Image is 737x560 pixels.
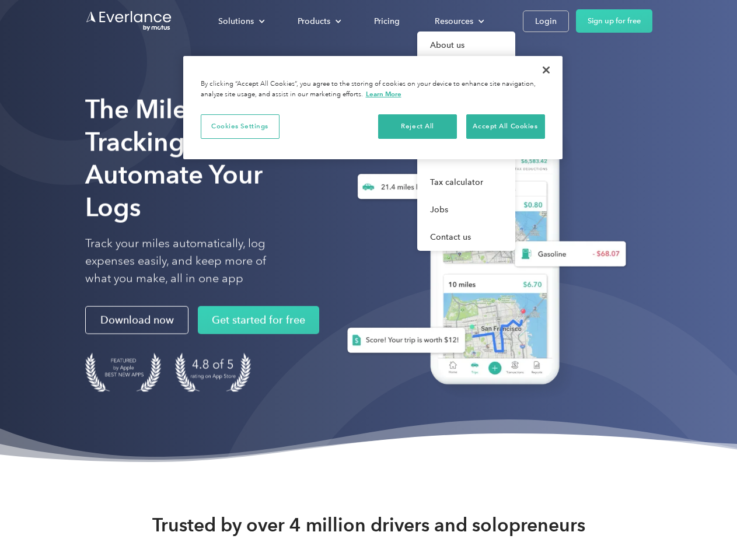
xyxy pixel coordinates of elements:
[152,513,585,537] strong: Trusted by over 4 million drivers and solopreneurs
[523,10,569,32] a: Login
[417,196,515,223] a: Jobs
[423,11,494,32] div: Resources
[183,56,563,159] div: Cookie banner
[417,32,515,251] nav: Resources
[207,11,274,32] div: Solutions
[198,306,319,334] a: Get started for free
[576,9,652,33] a: Sign up for free
[366,90,401,98] a: More information about your privacy, opens in a new tab
[329,111,635,402] img: Everlance, mileage tracker app, expense tracking app
[183,56,563,159] div: Privacy
[298,14,330,29] div: Products
[85,353,161,392] img: Badge for Featured by Apple Best New Apps
[85,306,188,334] a: Download now
[175,353,251,392] img: 4.9 out of 5 stars on the app store
[466,114,545,139] button: Accept All Cookies
[201,79,545,100] div: By clicking “Accept All Cookies”, you agree to the storing of cookies on your device to enhance s...
[286,11,351,32] div: Products
[417,223,515,251] a: Contact us
[218,14,254,29] div: Solutions
[378,114,457,139] button: Reject All
[201,114,280,139] button: Cookies Settings
[362,11,411,32] a: Pricing
[374,14,400,29] div: Pricing
[535,14,557,29] div: Login
[417,169,515,196] a: Tax calculator
[533,57,559,83] button: Close
[417,32,515,59] a: About us
[85,10,173,32] a: Go to homepage
[435,14,473,29] div: Resources
[85,235,294,288] p: Track your miles automatically, log expenses easily, and keep more of what you make, all in one app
